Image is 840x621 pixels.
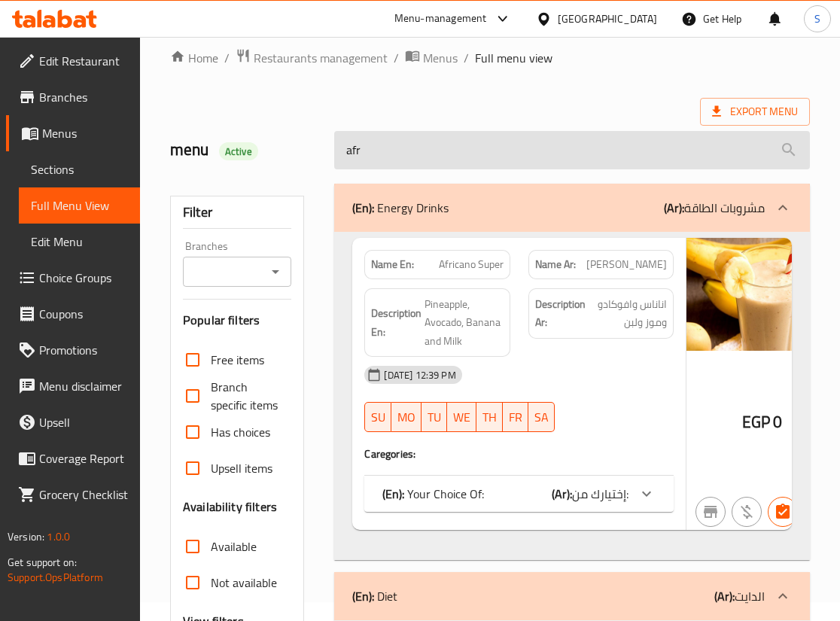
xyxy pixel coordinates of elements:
[183,498,277,516] h3: Availability filters
[371,304,422,341] strong: Description En:
[509,406,522,428] span: FR
[428,406,441,428] span: TU
[586,257,667,272] span: [PERSON_NAME]
[265,261,286,282] button: Open
[334,572,809,620] div: (En): Diet(Ar):الدايت
[6,332,140,368] a: Promotions
[482,406,497,428] span: TH
[352,196,374,219] b: (En):
[700,98,810,126] span: Export Menu
[742,407,770,437] span: EGP
[224,49,230,67] li: /
[47,527,70,546] span: 1.0.0
[695,497,726,527] button: Not branch specific item
[364,476,674,512] div: (En): Your Choice Of:(Ar):إختيارك من:
[405,48,458,68] a: Menus
[39,341,128,359] span: Promotions
[6,260,140,296] a: Choice Groups
[19,224,140,260] a: Edit Menu
[423,49,458,67] span: Menus
[6,404,140,440] a: Upsell
[773,407,782,437] span: 0
[714,587,765,605] p: الدايت
[211,459,272,477] span: Upsell items
[447,402,476,432] button: WE
[170,48,810,68] nav: breadcrumb
[535,257,576,272] strong: Name Ar:
[589,295,668,332] span: اناناس وافوكادو وموز ولبن
[31,160,128,178] span: Sections
[211,574,277,592] span: Not available
[39,305,128,323] span: Coupons
[768,497,798,527] button: Has choices
[170,139,316,161] h2: menu
[236,48,388,68] a: Restaurants management
[334,232,809,560] div: (En): Energy Drinks(Ar):مشروبات الطاقة
[39,269,128,287] span: Choice Groups
[334,131,809,169] input: search
[371,257,414,272] strong: Name En:
[219,142,258,160] div: Active
[439,257,504,272] span: Africano Super
[254,49,388,67] span: Restaurants management
[352,587,397,605] p: Diet
[528,402,555,432] button: SA
[732,497,762,527] button: Purchased item
[814,11,820,27] span: S
[39,449,128,467] span: Coverage Report
[397,406,415,428] span: MO
[453,406,470,428] span: WE
[6,79,140,115] a: Branches
[664,196,684,219] b: (Ar):
[464,49,469,67] li: /
[219,145,258,159] span: Active
[8,553,77,572] span: Get support on:
[364,402,391,432] button: SU
[39,486,128,504] span: Grocery Checklist
[211,537,257,556] span: Available
[211,423,270,441] span: Has choices
[6,115,140,151] a: Menus
[211,378,279,414] span: Branch specific items
[211,351,264,369] span: Free items
[686,238,837,351] img: %D8%A7%D9%81%D8%B1%D9%8A%D9%83%D8%A7%D9%86%D9%88_%D8%B3%D9%88%D8%A8%D8%B1638908575110463916.jpg
[352,585,374,607] b: (En):
[39,377,128,395] span: Menu disclaimer
[6,440,140,476] a: Coverage Report
[475,49,552,67] span: Full menu view
[352,199,449,217] p: Energy Drinks
[31,196,128,215] span: Full Menu View
[503,402,528,432] button: FR
[552,482,572,505] b: (Ar):
[6,43,140,79] a: Edit Restaurant
[19,151,140,187] a: Sections
[8,527,44,546] span: Version:
[39,413,128,431] span: Upsell
[371,406,385,428] span: SU
[425,295,504,351] span: Pineapple, Avocado, Banana and Milk
[572,482,628,505] span: إختيارك من:
[334,184,809,232] div: (En): Energy Drinks(Ar):مشروبات الطاقة
[183,196,291,229] div: Filter
[39,88,128,106] span: Branches
[422,402,447,432] button: TU
[39,52,128,70] span: Edit Restaurant
[664,199,765,217] p: مشروبات الطاقة
[394,49,399,67] li: /
[8,568,103,587] a: Support.OpsPlatform
[378,368,461,382] span: [DATE] 12:39 PM
[535,295,586,332] strong: Description Ar:
[382,485,484,503] p: Your Choice Of:
[714,585,735,607] b: (Ar):
[42,124,128,142] span: Menus
[364,446,674,461] h4: Caregories:
[6,296,140,332] a: Coupons
[170,49,218,67] a: Home
[19,187,140,224] a: Full Menu View
[712,102,798,121] span: Export Menu
[534,406,549,428] span: SA
[183,312,291,329] h3: Popular filters
[476,402,503,432] button: TH
[31,233,128,251] span: Edit Menu
[394,10,487,28] div: Menu-management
